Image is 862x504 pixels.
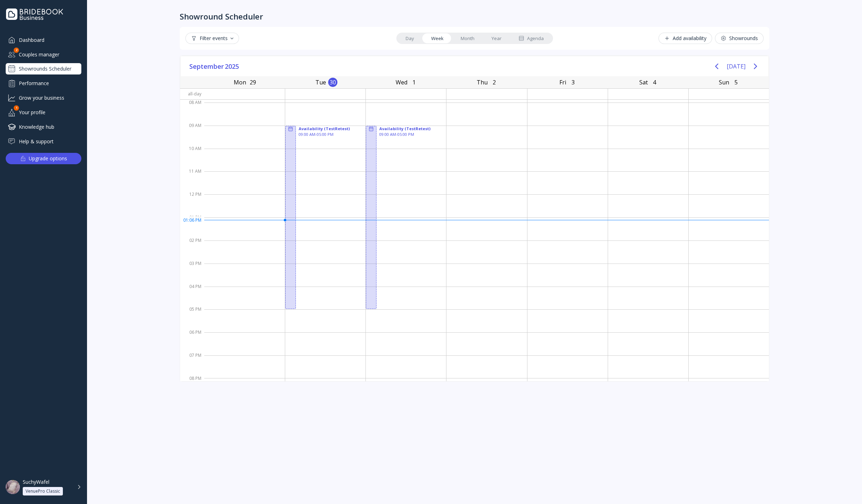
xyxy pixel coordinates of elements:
a: Year [483,33,510,43]
div: Sun [717,77,731,87]
div: Agenda [519,35,544,42]
button: Add availability [658,33,712,44]
div: Your profile [6,106,81,118]
button: Previous page [710,59,724,73]
div: 01 PM [180,213,204,236]
div: 07 PM [180,351,204,374]
div: Tue [313,77,328,87]
a: Week [423,33,452,43]
div: 11 AM [180,167,204,190]
div: Upgrade options [29,154,67,164]
div: 1 [14,105,19,111]
span: 2025 [225,61,240,72]
button: September2025 [186,61,243,72]
div: 08 AM [180,98,204,121]
div: Sat [637,77,650,87]
div: 09 AM [180,121,204,144]
span: September [189,61,225,72]
div: 04 PM [180,282,204,305]
div: 2 [490,78,499,87]
div: 02 PM [180,236,204,259]
a: Help & support [6,135,81,147]
div: Thu [475,77,490,87]
div: Fri [557,77,568,87]
div: 3 [568,78,578,87]
div: Wed [394,77,410,87]
div: Add availability [664,35,706,41]
button: Filter events [185,33,239,44]
div: Filter events [191,35,233,41]
div: 2 [14,48,19,53]
div: 03 PM [180,259,204,282]
div: Availability (TestRetest), 09:00 AM - 05:00 PM [285,126,363,310]
div: 4 [650,78,659,87]
a: Grow your business [6,92,81,104]
div: 05 PM [180,305,204,328]
a: Your profile1 [6,106,81,118]
div: Showrounds [721,35,758,41]
div: Mon [232,77,248,87]
a: Couples manager2 [6,49,81,60]
img: dpr=2,fit=cover,g=face,w=48,h=48 [6,480,20,494]
a: Performance [6,77,81,89]
button: Showrounds [715,33,764,44]
div: 5 [731,78,741,87]
div: VenuePro Classic [26,488,60,494]
div: Availability (TestRetest), 09:00 AM - 05:00 PM [366,126,443,310]
div: All-day [180,89,204,99]
div: 08 PM [180,374,204,383]
button: Upgrade options [6,153,81,164]
a: Month [452,33,483,43]
div: Couples manager [6,49,81,60]
div: 30 [328,78,337,87]
a: Dashboard [6,34,81,46]
div: 06 PM [180,328,204,351]
div: 29 [248,78,257,87]
button: [DATE] [727,60,746,73]
a: Showrounds Scheduler [6,63,81,74]
div: 12 PM [180,190,204,213]
iframe: Chat Widget [826,470,862,504]
button: Next page [748,59,763,73]
div: SuchyWafel [23,479,49,485]
a: Day [397,33,423,43]
div: 10 AM [180,144,204,167]
a: Knowledge hub [6,121,81,133]
div: Showround Scheduler [180,11,263,21]
div: 1 [410,78,419,87]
